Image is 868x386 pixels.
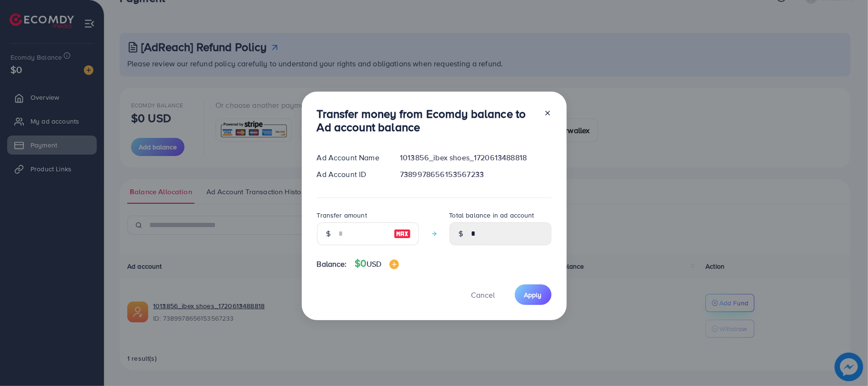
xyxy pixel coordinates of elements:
label: Total balance in ad account [449,210,534,220]
button: Cancel [460,284,507,305]
button: Apply [515,284,551,305]
label: Transfer amount [317,210,367,220]
div: Ad Account Name [309,152,393,163]
div: 7389978656153567233 [392,169,559,180]
span: Apply [524,290,542,300]
span: USD [367,259,381,269]
span: Balance: [317,259,347,270]
h4: $0 [355,258,399,270]
img: image [389,260,399,269]
img: image [394,228,411,240]
span: Cancel [471,290,495,300]
div: Ad Account ID [309,169,393,180]
div: 1013856_ibex shoes_1720613488818 [392,152,559,163]
h3: Transfer money from Ecomdy balance to Ad account balance [317,107,536,135]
